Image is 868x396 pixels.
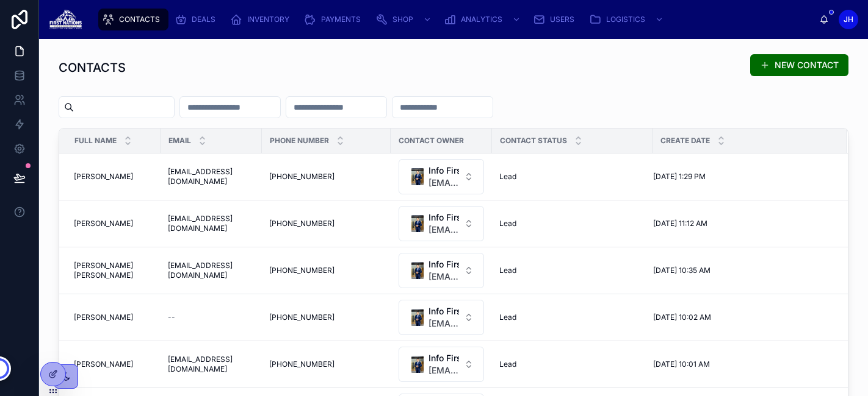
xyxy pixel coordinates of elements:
a: [DATE] 10:35 AM [653,266,832,275]
span: CONTACTS [119,15,160,24]
a: Select Button [398,299,485,336]
span: USERS [550,15,574,24]
span: [EMAIL_ADDRESS][DOMAIN_NAME] [429,270,459,283]
span: [PERSON_NAME] [74,313,133,322]
a: Lead [499,313,645,322]
span: Lead [499,172,516,182]
img: App logo [49,10,82,29]
span: Contact owner [399,136,464,146]
button: Select Button [399,159,484,194]
a: -- [168,313,255,322]
a: [EMAIL_ADDRESS][DOMAIN_NAME] [168,214,255,233]
button: Select Button [399,253,484,288]
button: Select Button [399,206,484,241]
a: Select Button [398,252,485,289]
button: Select Button [399,300,484,335]
span: Info First Nations Powersports [429,305,459,317]
span: Lead [499,266,516,275]
a: Select Button [398,158,485,195]
a: Select Button [398,346,485,383]
span: [DATE] 11:12 AM [653,219,707,228]
h1: CONTACTS [59,59,126,76]
a: Lead [499,359,645,369]
a: [PHONE_NUMBER] [269,219,383,228]
a: [PHONE_NUMBER] [269,266,383,275]
a: DEALS [171,9,224,30]
span: Info First Nations Powersports [429,211,459,224]
span: -- [168,313,175,322]
div: scrollable content [92,6,819,33]
a: LOGISTICS [585,9,670,30]
a: CONTACTS [98,9,168,30]
span: Email [168,136,191,146]
a: [PERSON_NAME] [PERSON_NAME] [74,261,153,280]
a: [DATE] 10:02 AM [653,313,832,322]
span: LOGISTICS [606,15,645,24]
span: JH [844,15,853,24]
a: [PERSON_NAME] [74,219,153,228]
span: Info First Nations Powersports [429,258,459,270]
span: [DATE] 10:02 AM [653,313,711,322]
a: Lead [499,266,645,275]
span: [PERSON_NAME] [74,172,133,182]
span: Full Name [74,136,117,146]
span: [DATE] 1:29 PM [653,172,706,182]
span: [DATE] 10:01 AM [653,359,710,369]
span: [DATE] 10:35 AM [653,266,711,275]
a: [DATE] 11:12 AM [653,219,832,228]
span: [EMAIL_ADDRESS][DOMAIN_NAME] [429,177,459,189]
span: Lead [499,313,516,322]
a: INVENTORY [226,9,298,30]
span: SHOP [392,15,413,24]
span: Info First Nations Powersports [429,164,459,177]
span: [PHONE_NUMBER] [269,313,335,322]
a: [PERSON_NAME] [74,359,153,369]
button: Select Button [399,347,484,382]
span: DEALS [192,15,215,24]
a: [DATE] 10:01 AM [653,359,832,369]
a: Lead [499,172,645,182]
button: NEW CONTACT [750,54,848,76]
span: INVENTORY [247,15,289,24]
a: [PHONE_NUMBER] [269,359,383,369]
a: [PHONE_NUMBER] [269,313,383,322]
span: [PHONE_NUMBER] [269,172,335,182]
a: [PERSON_NAME] [74,172,153,182]
a: [DATE] 1:29 PM [653,172,832,182]
span: Phone Number [270,136,329,146]
span: Info First Nations Powersports [429,352,459,364]
a: [EMAIL_ADDRESS][DOMAIN_NAME] [168,261,255,280]
span: [PHONE_NUMBER] [269,359,335,369]
span: Create Date [660,136,710,146]
a: ANALYTICS [440,9,527,30]
a: [EMAIL_ADDRESS][DOMAIN_NAME] [168,355,255,374]
span: Contact Status [500,136,567,146]
a: PAYMENTS [300,9,369,30]
span: [EMAIL_ADDRESS][DOMAIN_NAME] [429,317,459,330]
a: Select Button [398,205,485,242]
a: Lead [499,219,645,228]
a: SHOP [372,9,438,30]
span: Lead [499,219,516,228]
span: Lead [499,359,516,369]
span: PAYMENTS [321,15,361,24]
a: [PHONE_NUMBER] [269,172,383,182]
a: [EMAIL_ADDRESS][DOMAIN_NAME] [168,167,255,186]
span: [PERSON_NAME] [74,219,133,228]
span: ANALYTICS [461,15,502,24]
span: [PHONE_NUMBER] [269,266,335,275]
span: [PHONE_NUMBER] [269,219,335,228]
span: [EMAIL_ADDRESS][DOMAIN_NAME] [429,224,459,236]
a: [PERSON_NAME] [74,313,153,322]
a: USERS [529,9,583,30]
span: [PERSON_NAME] [74,359,133,369]
span: [EMAIL_ADDRESS][DOMAIN_NAME] [429,364,459,377]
